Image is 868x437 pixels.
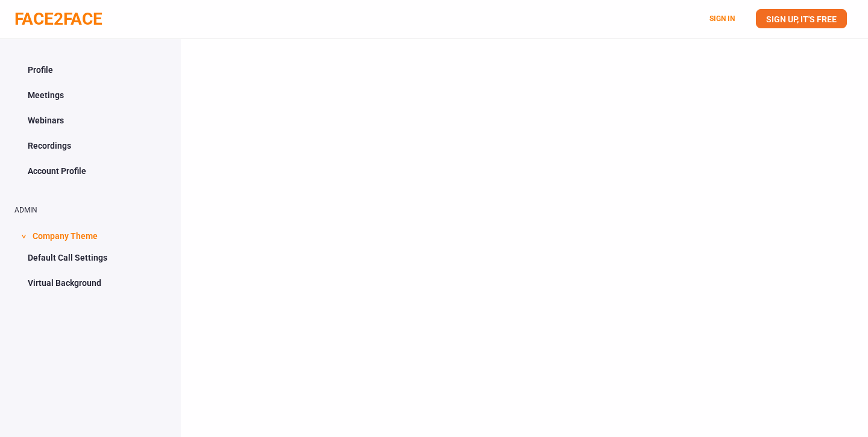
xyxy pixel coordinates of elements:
span: > [17,234,30,238]
a: Meetings [14,84,166,107]
a: Account Profile [14,160,166,182]
a: Virtual Background [14,271,166,294]
h2: ADMIN [14,206,166,214]
a: Webinars [14,109,166,132]
a: Profile [14,58,166,81]
a: Recordings [14,134,166,157]
span: Company Theme [33,223,98,246]
a: SIGN IN [709,14,735,23]
a: FACE2FACE [14,9,102,29]
a: SIGN UP, IT'S FREE [756,9,847,28]
a: Default Call Settings [14,246,166,269]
